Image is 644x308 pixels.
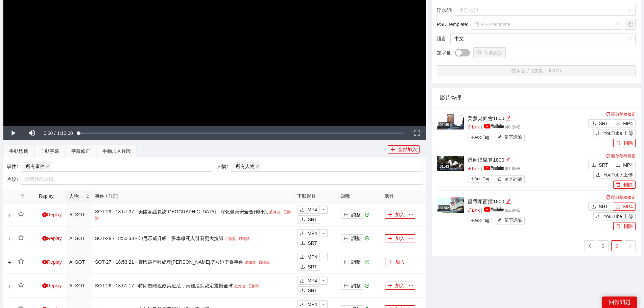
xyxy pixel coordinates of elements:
[308,263,317,270] span: SRT
[470,177,474,181] span: plus
[616,141,621,146] span: delete
[506,199,511,204] span: edit
[611,240,622,251] li: 2
[468,208,472,212] span: link
[385,234,407,242] button: plus加入
[223,237,237,241] a: 修改
[596,131,601,136] span: upload
[300,217,305,222] span: download
[18,258,24,264] span: star
[297,263,320,271] button: downloadSRT
[437,49,452,56] span: 加字幕 :
[599,161,608,169] span: SRT
[7,283,12,289] button: 展開行
[616,224,621,229] span: delete
[69,192,85,200] span: 人物
[300,207,305,213] span: download
[628,244,632,248] span: right
[454,33,631,44] span: 中文
[606,112,636,117] a: 開啟草稿修正
[365,284,369,288] span: check-circle
[468,114,587,122] div: 美參見面會1800
[437,114,464,129] img: 5f668e09-ac19-4158-8be8-deb9a9a39472.jpg
[300,278,305,284] span: download
[390,147,395,152] span: plus
[18,282,24,288] span: star
[92,190,294,203] th: 事件 / 註記
[297,239,320,247] button: downloadSRT
[42,212,62,217] a: Replay
[268,210,282,214] a: 修改
[407,258,415,266] button: ellipsis
[591,204,596,210] span: download
[613,119,636,127] button: downloadMP4
[95,283,292,289] div: SOT-26 - 18:51:17 - 特朗普關稅政策違法，美國法院裁定震撼全球
[613,139,636,147] button: delete刪除
[308,239,317,247] span: SRT
[616,163,620,168] span: download
[599,203,608,210] span: SRT
[42,212,47,217] span: play-circle
[319,277,328,285] button: ellipsis
[470,135,474,139] span: plus
[468,156,587,164] div: 昌衝撞盤算1800
[225,237,229,240] span: edit
[598,241,608,251] a: 1
[388,283,392,289] span: plus
[341,258,363,266] button: column-width調整
[341,211,363,219] button: column-width調整
[470,218,474,222] span: plus
[437,197,464,213] img: 5b2f77ea-be22-49a6-9af3-56dbc17eb649.jpg
[625,240,636,251] li: 下一頁
[320,302,327,307] span: ellipsis
[19,194,26,198] span: filter
[297,286,320,294] button: downloadSRT
[54,131,56,136] span: /
[307,230,317,237] span: MP4
[602,297,637,308] div: 回報問題
[18,235,24,241] span: star
[7,161,21,172] label: 事件
[7,212,12,218] button: 展開行
[599,120,608,127] span: SRT
[440,88,633,108] div: 影片管理
[616,182,621,188] span: delete
[593,171,636,179] button: uploadYouTube 上傳
[42,236,62,241] a: Replay
[247,284,261,288] a: 刪除
[7,174,21,185] label: 片段
[344,260,349,265] span: column-width
[42,260,47,264] span: play-circle
[407,126,426,140] button: Fullscreen
[300,241,305,246] span: download
[407,236,415,241] span: ellipsis
[437,6,452,14] span: 浮水印 :
[613,222,636,230] button: delete刪除
[243,260,257,264] a: 修改
[21,194,25,198] span: filter
[613,203,636,211] button: downloadMP4
[300,264,305,270] span: download
[591,163,596,168] span: download
[593,212,636,220] button: uploadYouTube 上傳
[591,121,596,126] span: download
[506,157,511,162] span: edit
[407,234,415,242] button: ellipsis
[308,287,317,294] span: SRT
[300,231,305,236] span: download
[468,125,472,129] span: link
[341,234,363,242] button: column-width調整
[236,163,255,170] span: 所有人物
[495,217,525,224] button: edit留下評論
[506,197,511,206] div: 編輯
[473,47,506,58] button: setting字幕設定
[616,204,620,210] span: download
[248,284,252,288] span: delete
[344,212,349,218] span: column-width
[616,121,620,126] span: download
[307,206,317,213] span: MP4
[598,240,609,251] li: 1
[9,147,28,155] div: 手動標籤
[468,166,587,172] p: | | 61.9 MB
[613,181,636,189] button: delete刪除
